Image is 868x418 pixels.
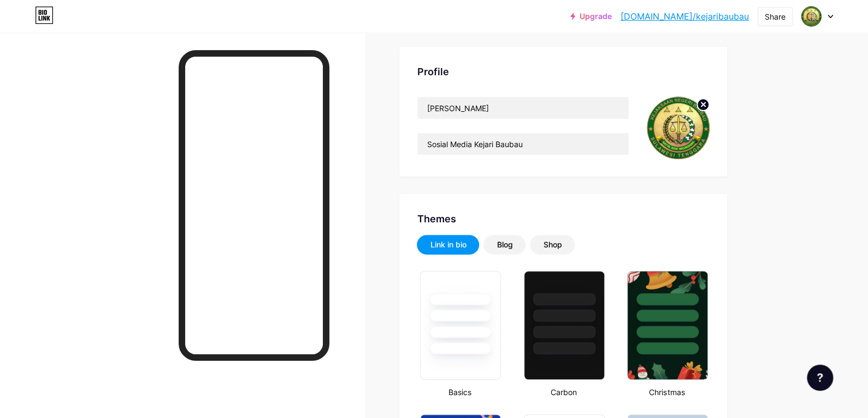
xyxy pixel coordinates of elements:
div: Profile [417,64,710,79]
div: Christmas [624,386,710,398]
img: in tel [801,6,822,27]
a: [DOMAIN_NAME]/kejaribaubau [621,10,749,23]
input: Bio [417,133,629,155]
div: Basics [417,386,503,398]
a: Upgrade [570,12,612,21]
div: Carbon [521,386,606,398]
img: in tel [647,96,710,159]
div: Shop [543,239,562,250]
div: Themes [417,211,710,226]
input: Name [417,97,629,119]
div: Share [765,11,786,22]
div: Blog [497,239,512,250]
div: Link in bio [430,239,466,250]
